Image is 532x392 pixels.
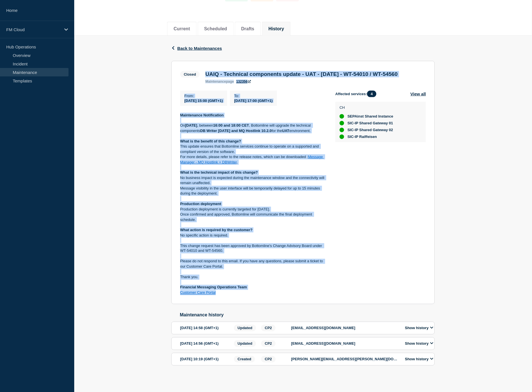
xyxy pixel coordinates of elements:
[180,243,326,254] p: This change request has been approved by Bottomline’s Change Advisory Board under WT-54010 and WT...
[205,80,234,84] p: page
[180,275,326,280] p: Thank you.
[348,114,393,119] span: SEPAinst Shared Instance
[204,26,227,31] button: Scheduled
[403,341,435,346] button: Show history
[234,99,273,103] span: [DATE] 17:00 (GMT+1)
[340,135,344,139] div: up
[6,27,61,32] p: FM Cloud
[291,326,399,330] p: [EMAIL_ADDRESS][DOMAIN_NAME]
[205,71,398,77] h3: UAIQ - Technical components update - UAT - [DATE] - WT-54010 / WT-54560
[340,105,393,110] p: CH
[213,123,249,127] strong: 16:00 and 18:00 CET
[261,325,276,331] span: CP2
[234,325,256,331] span: Updated
[180,233,326,238] p: No specific action is required.
[180,207,326,212] p: Production deployment is currently targeted for [DATE].
[348,121,393,125] span: SIC-IP Shared Gateway 01
[410,91,426,97] button: View all
[180,356,232,363] div: [DATE] 10:19 (GMT+1)
[241,26,254,31] button: Drafts
[234,356,255,363] span: Created
[180,313,435,318] h2: Maintenance history
[180,259,326,269] p: Please do not respond to this email. If you have any questions, please submit a ticket to our Cus...
[269,26,284,31] button: History
[180,228,253,232] strong: What action is required by the customer?
[261,340,276,347] span: CP2
[180,202,221,206] strong: Production deployment
[403,357,435,362] button: Show history
[291,342,399,346] p: [EMAIL_ADDRESS][DOMAIN_NAME]
[184,94,223,98] p: From :
[180,175,326,186] p: No business impact is expected during the maintenance window and the connectivity will remain una...
[185,123,197,127] strong: [DATE]
[171,46,222,51] button: Back to Maintenances
[335,91,379,97] span: Affected services:
[180,155,324,164] a: Message Manager - MQ Hostlink + DBWriter
[348,135,377,139] span: SIC-IP Raiffeisen
[180,113,224,117] strong: Maintenance Notification
[180,154,326,165] p: For more details, please refer to the release notes, which can be downloaded : .
[261,356,276,363] span: CP2
[236,80,251,84] a: 132356
[177,46,222,51] span: Back to Maintenances
[200,129,272,133] strong: DB Writer [DATE] and MQ Hostlink 10.2.0
[282,129,290,133] strong: UAT
[180,291,216,295] a: Customer Care Portal
[367,91,376,97] span: 4
[234,94,273,98] p: To :
[180,144,326,154] p: This update ensures that Bottomline services continue to operate on a supported and compliant ver...
[180,285,247,289] strong: Financial Messaging Operations Team
[291,357,399,361] p: [PERSON_NAME][EMAIL_ADDRESS][PERSON_NAME][DOMAIN_NAME]
[180,340,232,347] div: [DATE] 14:56 (GMT+1)
[180,325,232,331] div: [DATE] 14:58 (GMT+1)
[180,170,258,174] strong: What is the technical impact of this change?
[403,326,435,331] button: Show history
[340,128,344,132] div: up
[174,26,190,31] button: Current
[180,212,326,222] p: Once confirmed and approved, Bottomline will communicate the final deployment schedule.
[340,114,344,119] div: up
[180,186,326,196] p: Message visibility in the user interface will be temporarily delayed for up to 15 minutes during ...
[184,99,223,103] span: [DATE] 15:00 (GMT+1)
[180,71,200,78] span: Closed
[205,80,226,84] span: maintenance
[234,340,256,347] span: Updated
[180,123,326,133] p: On , between , Bottomline will upgrade the technical components for the environment.
[180,139,241,143] strong: What is the benefit of this change?
[348,128,393,132] span: SIC-IP Shared Gateway 02
[340,121,344,125] div: up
